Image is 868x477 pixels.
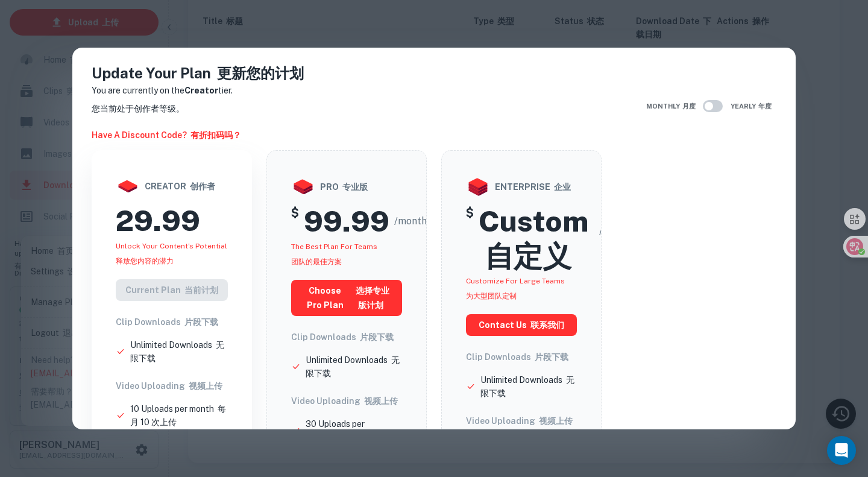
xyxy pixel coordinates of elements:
span: The best plan for teams [291,242,377,266]
button: choose pro plan 选择专业版计划 [291,280,402,316]
h5: $ [291,204,299,239]
font: 为大型团队定制 [466,292,517,300]
font: 片段下载 [360,332,394,342]
h6: Video Uploading [116,379,228,393]
strong: Creator [184,86,218,95]
span: /month [394,214,427,229]
div: enterprise [466,175,577,199]
p: 30 Uploads per month [306,417,402,444]
font: 释放您内容的潜力 [116,257,174,265]
p: Unlimited Downloads [130,338,228,365]
font: 年度 [758,103,772,110]
h2: 99.99 [304,204,389,239]
h6: Clip Downloads [466,350,577,364]
div: creator [116,174,228,198]
h2: 29.99 [116,203,200,238]
font: 创作者 [190,182,215,191]
h6: Video Uploading [291,394,402,408]
font: 每月 10 次上传 [130,404,226,427]
font: 视频上传 [189,381,222,391]
h6: Clip Downloads [116,315,228,329]
font: 月度 [682,103,696,110]
button: Contact us 联系我们 [466,314,577,336]
font: 团队的最佳方案 [291,257,342,266]
font: 企业 [554,182,571,192]
h5: $ [466,204,474,273]
button: Have a discount code? 有折扣码吗？ [87,125,246,145]
font: 视频上传 [539,416,573,426]
div: Open Intercom Messenger [827,436,856,465]
font: 专业版 [342,182,368,192]
span: Customize for large teams [466,277,565,300]
font: 自定义 [485,239,571,273]
font: 视频上传 [364,396,398,406]
p: 10 Uploads per month [130,402,228,429]
font: 无限下载 [130,340,224,363]
font: 更新您的计划 [217,65,304,81]
font: 片段下载 [535,352,568,362]
div: pro [291,175,402,199]
h4: Update Your Plan [92,62,304,84]
p: You are currently on the tier. [92,84,304,120]
p: Unlimited Downloads [480,373,577,400]
font: 有折扣码吗？ [190,130,241,140]
span: Unlock your Content's potential [116,242,227,265]
font: 联系我们 [530,320,564,330]
span: /month [599,224,634,253]
span: Yearly [731,101,772,112]
p: Unlimited Downloads [306,353,402,380]
h6: Video Uploading [466,414,577,428]
h2: Custom [479,204,594,273]
font: 您当前处于创作者等级。 [92,104,184,113]
span: Monthly [646,101,696,112]
font: 片段下载 [184,317,218,327]
h6: Have a discount code? [92,128,241,142]
h6: Clip Downloads [291,330,402,344]
font: 无限下载 [306,355,400,378]
font: 选择专业版计划 [356,286,389,310]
